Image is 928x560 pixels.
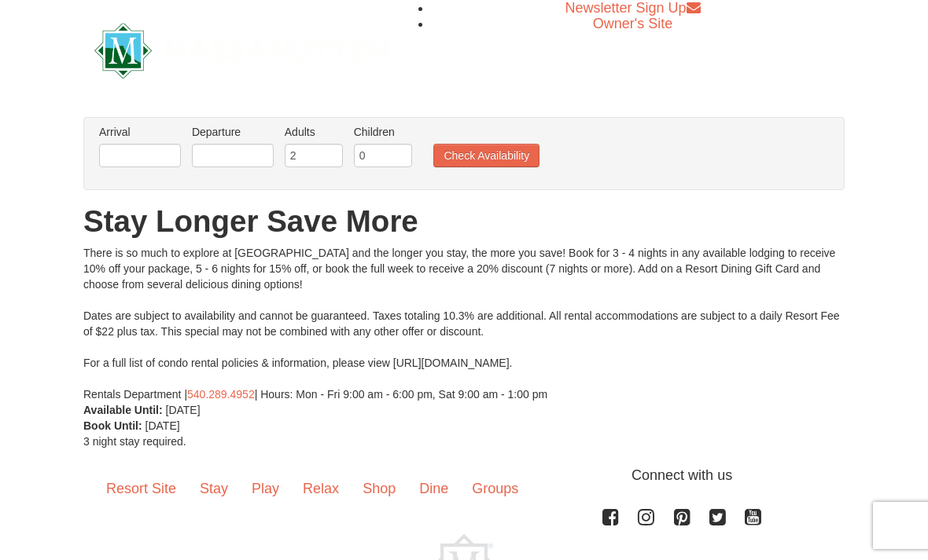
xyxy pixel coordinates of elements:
span: 3 night stay required. [83,435,186,448]
a: Shop [351,465,407,514]
h1: Stay Longer Save More [83,206,845,237]
label: Children [354,124,412,140]
a: Massanutten Resort [94,30,389,67]
button: Check Availability [433,144,539,167]
a: Relax [291,465,351,514]
a: 540.289.4952 [187,388,255,401]
span: [DATE] [145,419,180,432]
a: Dine [407,465,460,514]
a: Resort Site [94,465,188,514]
a: Play [240,465,291,514]
a: Groups [460,465,530,514]
strong: Available Until: [83,404,163,416]
img: Massanutten Resort Logo [94,23,389,79]
a: Stay [188,465,240,514]
a: Owner's Site [593,16,672,31]
label: Arrival [99,124,181,140]
span: [DATE] [166,404,201,416]
label: Adults [285,124,343,140]
strong: Book Until: [83,419,142,432]
label: Departure [192,124,274,140]
div: There is so much to explore at [GEOGRAPHIC_DATA] and the longer you stay, the more you save! Book... [83,245,845,402]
